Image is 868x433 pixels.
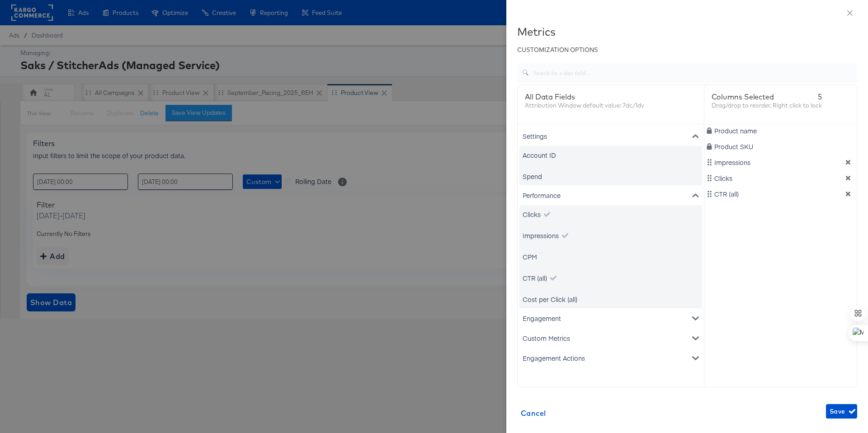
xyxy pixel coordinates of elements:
div: Settings [519,126,702,146]
button: Cancel [517,404,550,422]
div: CUSTOMIZATION OPTIONS [517,46,857,54]
div: Cost per Click (all) [523,295,577,304]
button: Save [826,404,857,419]
div: Clicks [706,174,855,183]
span: Save [830,406,854,417]
div: All Data Fields [525,92,644,101]
div: Clicks [523,210,541,219]
div: CTR (all) [523,273,547,282]
span: 5 [818,92,822,101]
div: Impressions [523,231,559,240]
div: Custom Metrics [519,328,702,348]
span: close [846,9,854,17]
span: Product SKU [714,142,753,151]
div: Metrics [517,25,857,38]
span: Impressions [714,158,750,167]
div: metrics-list [518,124,704,384]
div: Engagement [519,308,702,328]
span: Clicks [714,174,732,183]
div: Columns Selected [712,92,822,101]
span: Product name [714,126,757,135]
div: dimension-list [704,85,857,387]
div: Drag/drop to reorder. Right click to lock [712,101,822,110]
div: Attribution Window default value: 7dc/1dv [525,101,644,110]
span: CTR (all) [714,189,739,198]
div: CPM [523,252,537,261]
div: Performance [519,185,702,205]
input: Search for a data field... [529,60,857,79]
div: Spend [523,172,542,181]
div: Account ID [523,151,556,160]
div: Engagement Actions [519,348,702,368]
span: Cancel [521,407,546,419]
div: Impressions [706,158,855,167]
div: CTR (all) [706,189,855,198]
